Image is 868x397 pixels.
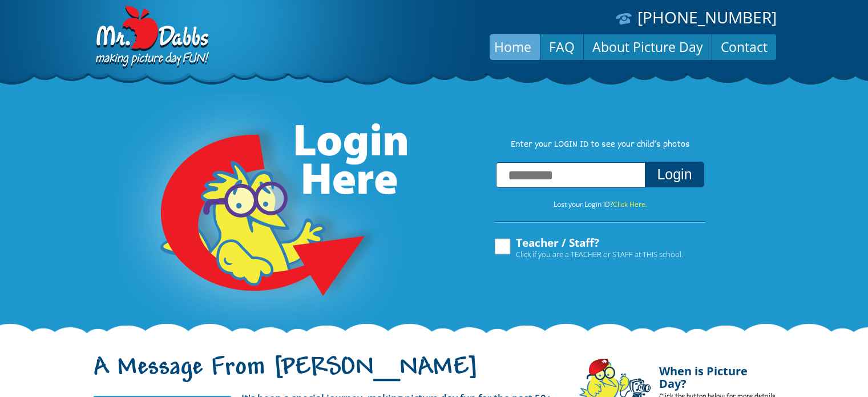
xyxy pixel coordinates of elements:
[493,237,683,259] label: Teacher / Staff?
[712,33,776,61] a: Contact
[92,6,211,70] img: Dabbs Company
[486,33,540,61] a: Home
[540,33,583,61] a: FAQ
[645,162,704,187] button: Login
[637,6,777,28] a: [PHONE_NUMBER]
[117,94,409,334] img: Login Here
[483,198,717,211] p: Lost your Login ID?
[659,358,777,390] h4: When is Picture Day?
[483,139,717,151] p: Enter your LOGIN ID to see your child’s photos
[92,363,562,387] h1: A Message From [PERSON_NAME]
[584,33,712,61] a: About Picture Day
[516,248,683,260] span: Click if you are a TEACHER or STAFF at THIS school.
[613,199,647,209] a: Click Here.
